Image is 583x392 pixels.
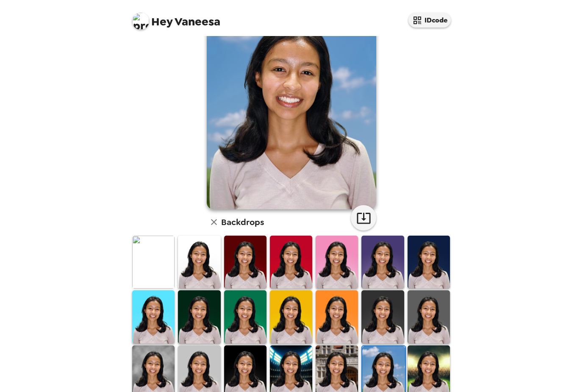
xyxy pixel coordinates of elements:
[151,14,172,29] span: Hey
[132,8,220,28] span: Vaneesa
[132,13,149,30] img: profile pic
[408,13,451,28] button: IDcode
[221,215,264,229] h6: Backdrops
[132,236,175,289] img: Original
